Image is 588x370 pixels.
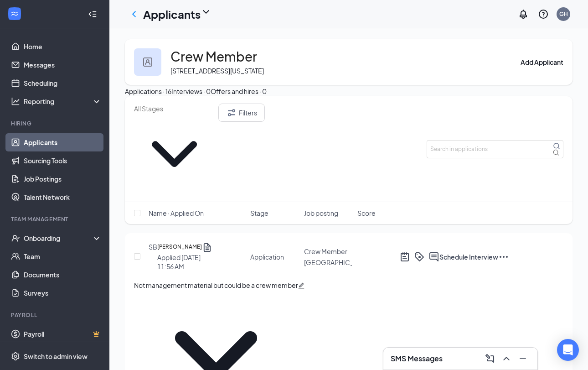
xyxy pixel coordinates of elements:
button: ComposeMessage [483,351,497,366]
svg: WorkstreamLogo [10,9,19,18]
span: Crew Member [304,247,347,255]
div: Team Management [11,215,100,223]
span: edit [298,282,304,289]
svg: QuestionInfo [538,9,549,20]
svg: Collapse [88,10,97,19]
span: Name · Applied On [149,208,204,218]
button: Add Applicant [521,57,563,67]
svg: ActiveNote [399,251,410,262]
a: Messages [24,56,102,74]
svg: ChevronUp [501,353,512,364]
span: Not management material but could be a crew member [134,281,298,289]
div: Applications · 16 [125,86,171,96]
a: Talent Network [24,188,102,206]
a: Surveys [24,284,102,302]
a: Scheduling [24,74,102,92]
span: Job posting [304,208,338,218]
svg: Document [202,242,212,253]
button: ChevronUp [499,351,514,366]
span: Stage [250,208,268,218]
a: Home [24,37,102,56]
div: Reporting [24,97,102,106]
svg: Filter [226,107,237,118]
div: SB [149,242,157,251]
a: Sourcing Tools [24,151,102,170]
svg: UserCheck [11,234,20,243]
button: Filter Filters [218,104,265,122]
div: Open Intercom Messenger [557,339,579,361]
input: All Stages [134,104,215,114]
a: PayrollCrown [24,325,102,343]
div: GH [559,10,568,18]
div: Application [250,252,284,261]
svg: ActiveChat [428,251,439,262]
h5: [PERSON_NAME] [157,242,202,253]
svg: Ellipses [498,251,509,262]
svg: MagnifyingGlass [553,142,560,150]
div: Onboarding [24,234,94,243]
span: [STREET_ADDRESS][US_STATE] [170,67,264,75]
div: Applied [DATE] 11:56 AM [157,253,212,271]
h1: Applicants [143,6,201,22]
svg: Notifications [518,9,529,20]
svg: ChevronLeft [129,9,139,20]
svg: ComposeMessage [485,353,495,364]
a: Job Postings [24,170,102,188]
a: Team [24,247,102,266]
h3: Crew Member [170,49,257,64]
svg: Minimize [517,353,528,364]
a: Applicants [24,133,102,151]
input: Search in applications [427,140,563,158]
button: Schedule Interview [439,251,498,262]
span: Score [357,208,376,218]
div: Offers and hires · 0 [211,86,267,96]
svg: Settings [11,352,20,361]
svg: ChevronDown [134,114,215,194]
button: Minimize [516,351,530,366]
svg: ActiveTag [414,251,425,262]
svg: ChevronDown [201,6,211,17]
h3: SMS Messages [391,354,443,364]
div: Payroll [11,311,100,319]
img: user icon [143,57,152,67]
div: Interviews · 0 [171,86,211,96]
span: [GEOGRAPHIC_DATA] [304,258,371,266]
a: Documents [24,266,102,284]
svg: Analysis [11,97,20,106]
div: Hiring [11,120,100,127]
div: Switch to admin view [24,352,88,361]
